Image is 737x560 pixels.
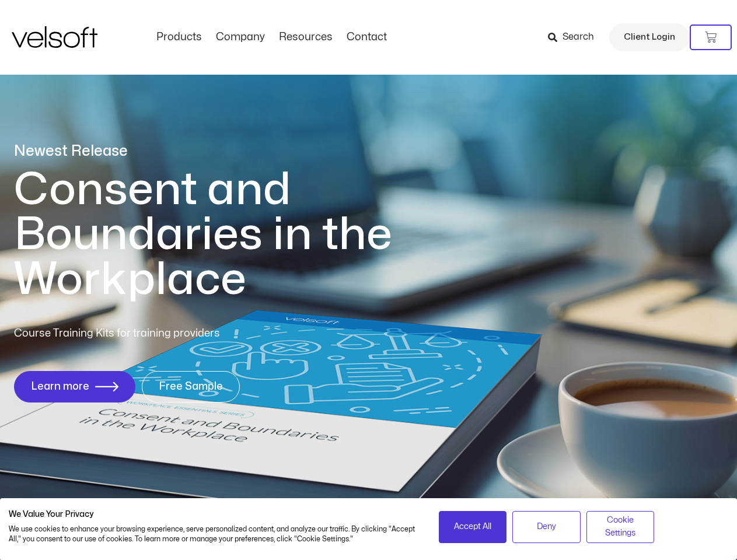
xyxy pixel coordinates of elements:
span: Learn more [31,381,89,393]
a: ResourcesMenu Toggle [272,31,340,44]
a: ProductsMenu Toggle [149,31,209,44]
h2: We Value Your Privacy [9,509,421,520]
span: Search [563,30,594,45]
a: Learn more [14,371,135,402]
span: Accept All [454,520,491,533]
a: Search [548,27,602,47]
button: Adjust cookie preferences [586,511,655,543]
a: ContactMenu Toggle [340,31,394,44]
p: Course Training Kits for training providers [14,325,305,342]
nav: Menu [149,31,394,44]
a: CompanyMenu Toggle [209,31,272,44]
a: Free Sample [142,371,240,402]
button: Deny all cookies [512,511,581,543]
img: Velsoft Training Materials [12,26,97,48]
h1: Consent and Boundaries in the Workplace [14,167,440,302]
button: Accept all cookies [439,511,507,543]
span: Free Sample [159,381,223,393]
span: Client Login [624,30,675,45]
span: Cookie Settings [594,514,647,540]
p: Newest Release [14,141,440,162]
a: Client Login [609,23,690,51]
span: Deny [537,520,556,533]
p: We use cookies to enhance your browsing experience, serve personalized content, and analyze our t... [9,524,421,544]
